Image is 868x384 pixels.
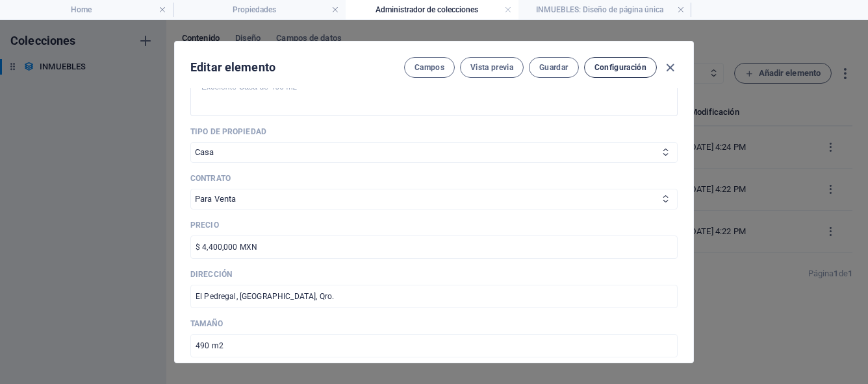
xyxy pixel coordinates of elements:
[415,62,444,73] span: Campos
[584,57,657,78] button: Configuración
[190,173,678,184] p: Contrato
[404,57,455,78] button: Campos
[190,269,678,280] p: Dirección
[470,62,513,73] span: Vista previa
[190,126,678,137] p: Tipo de propiedad
[518,3,691,17] h4: INMUEBLES: Diseño de página única
[529,57,578,78] button: Guardar
[594,62,646,73] span: Configuración
[190,60,275,75] h2: Editar elemento
[346,3,518,17] h4: Administrador de colecciones
[190,318,678,329] p: Tamaño
[190,220,678,230] p: Precio
[460,57,524,78] button: Vista previa
[173,3,346,17] h4: Propiedades
[539,62,568,73] span: Guardar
